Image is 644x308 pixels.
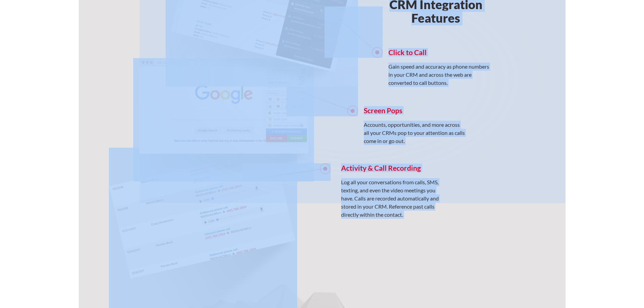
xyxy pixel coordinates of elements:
[341,161,443,224] a: Activity & Call RecordingLog all your conversations from calls, SMS, texting, and even the video ...
[388,48,490,56] h4: Click to Call
[388,63,490,87] p: Gain speed and accuracy as phone numbers in your CRM and across the web are converted to call but...
[388,45,490,92] a: Click to CallGain speed and accuracy as phone numbers in your CRM and across the web are converte...
[341,164,443,172] h4: Activity & Call Recording
[364,106,465,115] h4: Screen Pops
[341,178,443,219] p: Log all your conversations from calls, SMS, texting, and even the video meetings you have. Calls ...
[364,103,465,150] a: Screen PopsAccounts, opportunities, and more across all your CRMs pop to your attention as calls ...
[364,121,465,145] p: Accounts, opportunities, and more across all your CRMs pop to your attention as calls come in or ...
